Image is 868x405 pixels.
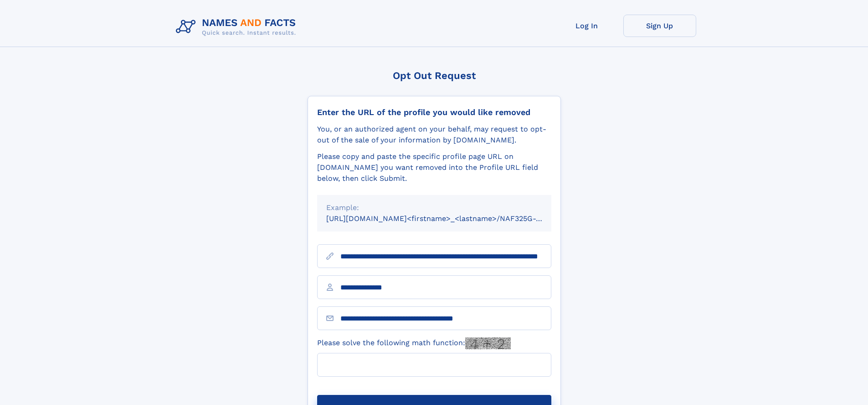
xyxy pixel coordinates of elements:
[326,214,569,223] small: [URL][DOMAIN_NAME]<firstname>_<lastname>/NAF325G-xxxxxxxx
[317,337,511,349] label: Please solve the following math function:
[317,107,551,117] div: Enter the URL of the profile you would like removed
[317,124,551,146] div: You, or an authorized agent on your behalf, may request to opt-out of the sale of your informatio...
[550,15,623,37] a: Log In
[326,202,542,213] div: Example:
[308,70,561,81] div: Opt Out Request
[623,15,696,37] a: Sign Up
[172,15,303,39] img: Logo Names and Facts
[317,151,551,184] div: Please copy and paste the specific profile page URL on [DOMAIN_NAME] you want removed into the Pr...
